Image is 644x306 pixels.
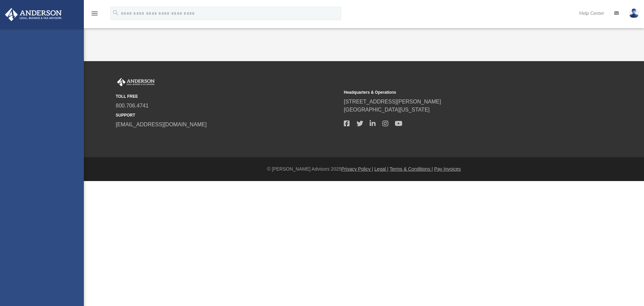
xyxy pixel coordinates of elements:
a: [STREET_ADDRESS][PERSON_NAME] [344,99,441,104]
div: © [PERSON_NAME] Advisors 2025 [84,166,644,173]
small: SUPPORT [116,112,339,118]
a: Legal | [374,166,388,172]
a: Pay Invoices [434,166,461,172]
a: 800.706.4741 [116,103,149,108]
img: Anderson Advisors Platinum Portal [3,8,64,21]
small: TOLL FREE [116,93,339,99]
small: Headquarters & Operations [344,89,567,95]
a: Terms & Conditions | [390,166,433,172]
a: menu [91,13,99,17]
a: [GEOGRAPHIC_DATA][US_STATE] [344,107,430,113]
img: Anderson Advisors Platinum Portal [116,78,156,87]
a: [EMAIL_ADDRESS][DOMAIN_NAME] [116,122,207,127]
i: menu [91,9,99,17]
a: Privacy Policy | [341,166,373,172]
i: search [112,9,119,16]
img: User Pic [629,8,639,18]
